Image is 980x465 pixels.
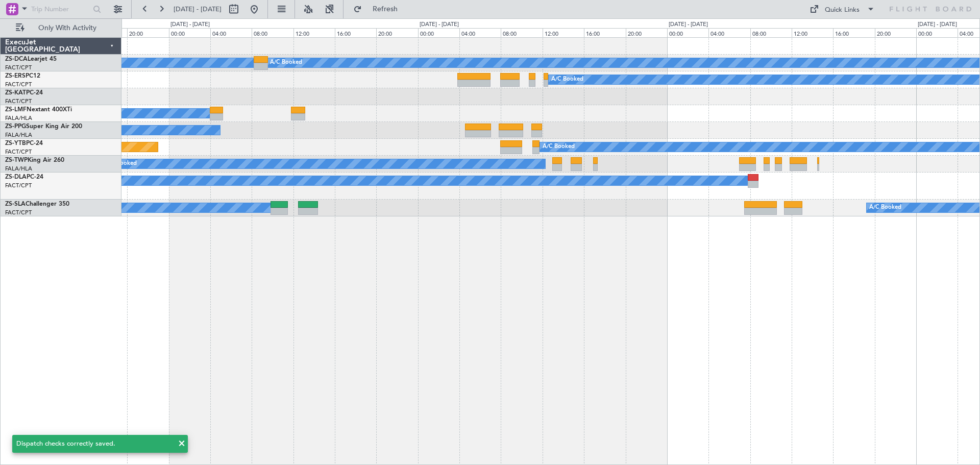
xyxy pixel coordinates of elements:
[916,28,958,37] div: 00:00
[335,28,376,37] div: 16:00
[293,28,335,37] div: 12:00
[364,6,407,13] span: Refresh
[5,73,40,79] a: ZS-ERSPC12
[5,174,27,180] span: ZS-DLA
[5,157,28,163] span: ZS-TWP
[792,28,833,37] div: 12:00
[5,81,32,88] a: FACT/CPT
[420,20,459,29] div: [DATE] - [DATE]
[127,28,168,37] div: 20:00
[5,148,32,156] a: FACT/CPT
[5,182,32,189] a: FACT/CPT
[252,28,293,37] div: 08:00
[626,28,667,37] div: 20:00
[270,55,302,70] div: A/C Booked
[501,28,542,37] div: 08:00
[5,140,26,146] span: ZS-YTB
[169,28,210,37] div: 00:00
[5,56,28,62] span: ZS-DCA
[5,97,32,105] a: FACT/CPT
[418,28,459,37] div: 00:00
[750,28,792,37] div: 08:00
[5,201,69,207] a: ZS-SLAChallenger 350
[27,25,108,32] span: Only With Activity
[5,165,32,173] a: FALA/HLA
[5,124,82,130] a: ZS-PPGSuper King Air 200
[5,90,43,96] a: ZS-KATPC-24
[5,73,26,79] span: ZS-ERS
[875,28,916,37] div: 20:00
[869,200,901,215] div: A/C Booked
[170,20,210,29] div: [DATE] - [DATE]
[833,28,874,37] div: 16:00
[5,107,72,113] a: ZS-LMFNextant 400XTi
[5,64,32,71] a: FACT/CPT
[5,107,27,113] span: ZS-LMF
[5,201,26,207] span: ZS-SLA
[5,124,26,130] span: ZS-PPG
[16,439,173,449] div: Dispatch checks correctly saved.
[5,174,43,180] a: ZS-DLAPC-24
[543,28,584,37] div: 12:00
[349,1,410,17] button: Refresh
[5,56,57,62] a: ZS-DCALearjet 45
[584,28,625,37] div: 16:00
[825,5,860,15] div: Quick Links
[543,139,575,155] div: A/C Booked
[11,20,111,36] button: Only With Activity
[5,157,64,163] a: ZS-TWPKing Air 260
[5,131,32,139] a: FALA/HLA
[551,72,583,87] div: A/C Booked
[174,5,222,14] span: [DATE] - [DATE]
[5,140,43,146] a: ZS-YTBPC-24
[210,28,252,37] div: 04:00
[708,28,750,37] div: 04:00
[31,2,90,17] input: Trip Number
[5,90,26,96] span: ZS-KAT
[669,20,708,29] div: [DATE] - [DATE]
[459,28,501,37] div: 04:00
[5,114,32,122] a: FALA/HLA
[5,209,32,216] a: FACT/CPT
[376,28,418,37] div: 20:00
[918,20,957,29] div: [DATE] - [DATE]
[667,28,708,37] div: 00:00
[804,1,880,17] button: Quick Links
